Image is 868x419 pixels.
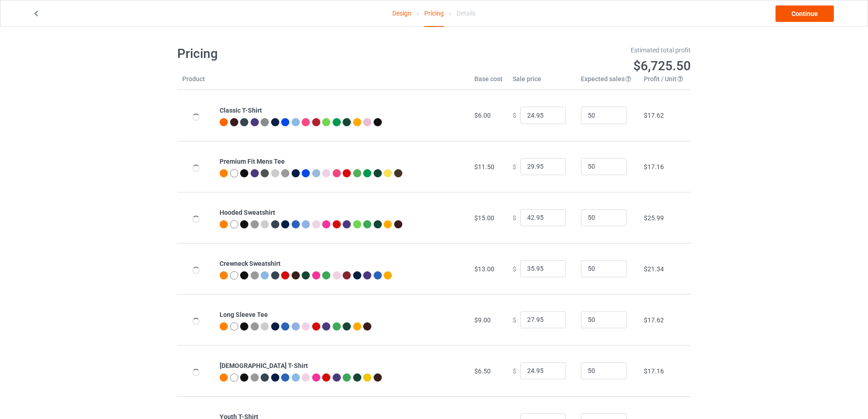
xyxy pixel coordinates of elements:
[508,74,576,90] th: Sale price
[220,362,308,369] b: [DEMOGRAPHIC_DATA] T-Shirt
[513,367,516,374] span: $
[644,367,664,375] span: $17.16
[177,46,428,62] h1: Pricing
[261,118,269,126] img: heather_texture.png
[474,112,491,119] span: $6.00
[633,58,691,73] span: $6,725.50
[644,112,664,119] span: $17.62
[474,367,491,375] span: $6.50
[644,316,664,324] span: $17.62
[220,107,262,114] b: Classic T-Shirt
[639,74,691,90] th: Profit / Unit
[469,74,508,90] th: Base cost
[220,311,268,318] b: Long Sleeve Tee
[513,316,516,323] span: $
[776,5,834,22] a: Continue
[513,265,516,272] span: $
[474,163,494,171] span: $11.50
[220,260,281,267] b: Crewneck Sweatshirt
[177,74,215,90] th: Product
[220,158,285,165] b: Premium Fit Mens Tee
[457,0,476,26] div: Details
[513,163,516,170] span: $
[424,0,444,27] div: Pricing
[474,316,491,324] span: $9.00
[474,214,494,222] span: $15.00
[513,214,516,221] span: $
[644,163,664,171] span: $17.16
[281,169,289,177] img: heather_texture.png
[392,0,411,26] a: Design
[220,209,275,216] b: Hooded Sweatshirt
[441,46,691,55] div: Estimated total profit
[644,214,664,222] span: $25.99
[474,265,494,273] span: $13.00
[576,74,639,90] th: Expected sales
[644,265,664,273] span: $21.34
[513,112,516,119] span: $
